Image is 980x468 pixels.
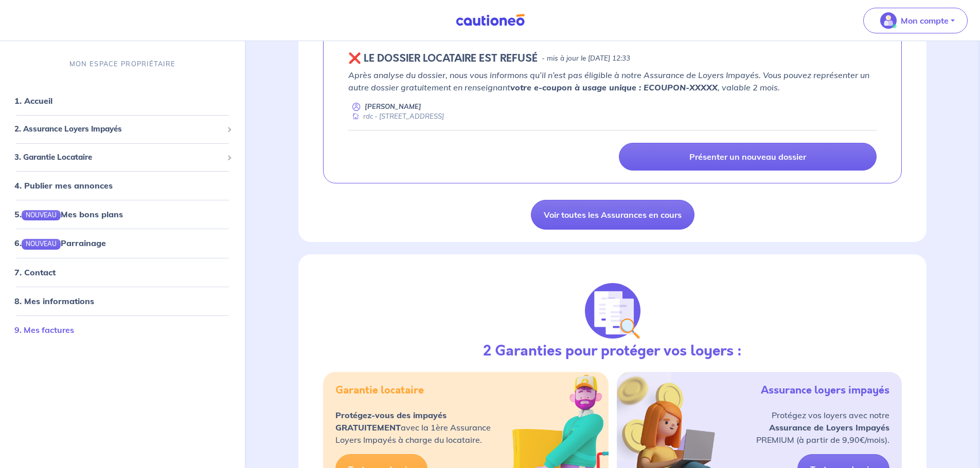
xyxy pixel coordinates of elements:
div: 1. Accueil [4,90,241,111]
a: 1. Accueil [14,96,52,106]
div: 3. Garantie Locataire [4,147,241,167]
img: Cautioneo [452,14,529,27]
div: 8. Mes informations [4,291,241,311]
div: 9. Mes factures [4,320,241,340]
p: MON ESPACE PROPRIÉTAIRE [69,59,175,69]
a: 6.NOUVEAUParrainage [14,238,106,248]
div: 5.NOUVEAUMes bons plans [4,204,241,224]
a: Voir toutes les Assurances en cours [531,200,694,230]
span: 2. Assurance Loyers Impayés [14,123,223,135]
a: 9. Mes factures [14,325,74,335]
a: Présenter un nouveau dossier [619,143,877,171]
strong: Assurance de Loyers Impayés [769,422,889,433]
span: 3. Garantie Locataire [14,152,223,163]
p: - mis à jour le [DATE] 12:33 [542,53,630,64]
img: justif-loupe [585,283,640,339]
a: 8. Mes informations [14,296,94,306]
p: Présenter un nouveau dossier [689,152,806,162]
h5: Garantie locataire [335,384,424,397]
p: Mon compte [901,14,949,27]
div: 6.NOUVEAUParrainage [4,233,241,253]
h5: Assurance loyers impayés [761,384,889,397]
p: [PERSON_NAME] [365,102,421,111]
strong: votre e-coupon à usage unique : ECOUPON-XXXXX [510,82,718,92]
button: illu_account_valid_menu.svgMon compte [863,8,968,33]
p: Après analyse du dossier, nous vous informons qu’il n’est pas éligible à notre Assurance de Loyer... [348,69,877,93]
a: 7. Contact [14,267,56,277]
div: state: REJECTED, Context: NEW,MAYBE-CERTIFICATE,ALONE,LESSOR-DOCUMENTS [348,52,877,65]
h5: ❌️️ LE DOSSIER LOCATAIRE EST REFUSÉ [348,52,538,65]
p: Protégez vos loyers avec notre PREMIUM (à partir de 9,90€/mois). [756,409,889,446]
a: 4. Publier mes annonces [14,180,113,191]
div: 4. Publier mes annonces [4,175,241,196]
p: avec la 1ère Assurance Loyers Impayés à charge du locataire. [335,409,491,446]
img: illu_account_valid_menu.svg [880,12,897,29]
a: 5.NOUVEAUMes bons plans [14,209,123,219]
div: 7. Contact [4,262,241,283]
h3: 2 Garanties pour protéger vos loyers : [483,343,742,360]
strong: Protégez-vous des impayés GRATUITEMENT [335,410,447,433]
div: rdc - [STREET_ADDRESS] [348,111,444,121]
div: 2. Assurance Loyers Impayés [4,119,241,139]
